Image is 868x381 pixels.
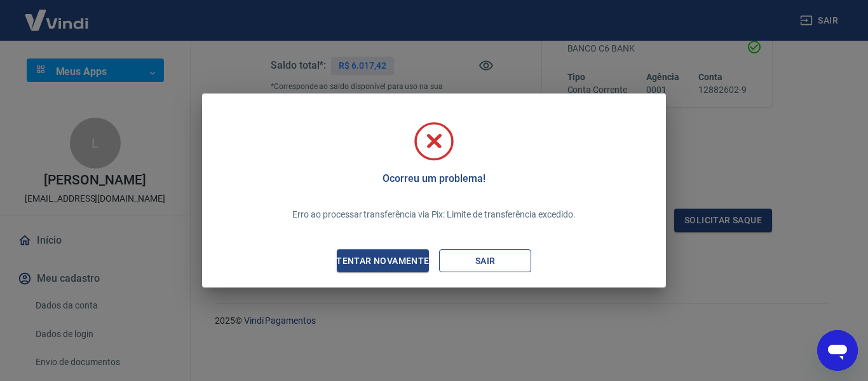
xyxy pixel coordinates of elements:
button: Sair [439,249,531,273]
div: Tentar novamente [321,253,444,269]
button: Tentar novamente [337,249,429,273]
h5: Ocorreu um problema! [383,172,485,185]
iframe: Botão para abrir a janela de mensagens, conversa em andamento [817,330,858,371]
p: Erro ao processar transferência via Pix: Limite de transferência excedido. [292,208,575,221]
